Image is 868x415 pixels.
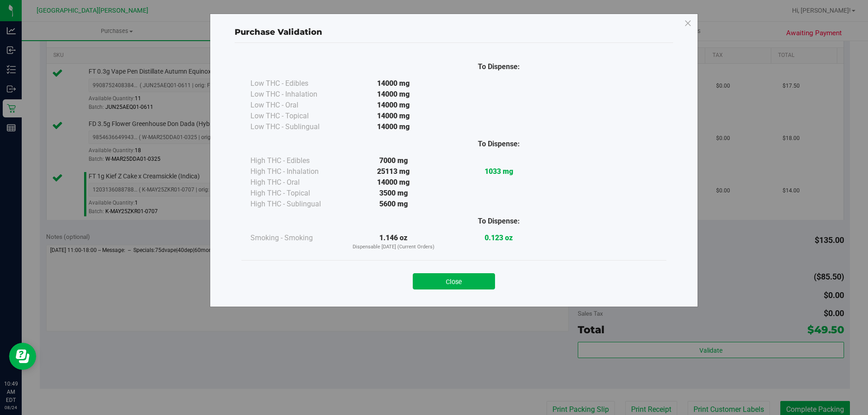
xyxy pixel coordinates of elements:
[250,100,341,111] div: Low THC - Oral
[341,166,446,177] div: 25113 mg
[485,167,513,176] strong: 1033 mg
[341,111,446,121] div: 14000 mg
[341,155,446,166] div: 7000 mg
[341,78,446,89] div: 14000 mg
[250,121,341,132] div: Low THC - Sublingual
[341,233,446,251] div: 1.146 oz
[250,111,341,121] div: Low THC - Topical
[446,61,552,72] div: To Dispense:
[250,78,341,89] div: Low THC - Edibles
[250,199,341,210] div: High THC - Sublingual
[250,233,341,243] div: Smoking - Smoking
[341,89,446,100] div: 14000 mg
[446,216,552,227] div: To Dispense:
[413,273,495,289] button: Close
[341,177,446,188] div: 14000 mg
[341,121,446,132] div: 14000 mg
[235,27,322,37] span: Purchase Validation
[485,233,513,242] strong: 0.123 oz
[250,155,341,166] div: High THC - Edibles
[341,243,446,251] p: Dispensable [DATE] (Current Orders)
[341,100,446,111] div: 14000 mg
[250,188,341,199] div: High THC - Topical
[250,89,341,100] div: Low THC - Inhalation
[9,343,36,370] iframe: Resource center
[446,139,552,149] div: To Dispense:
[341,188,446,199] div: 3500 mg
[250,177,341,188] div: High THC - Oral
[341,199,446,210] div: 5600 mg
[250,166,341,177] div: High THC - Inhalation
